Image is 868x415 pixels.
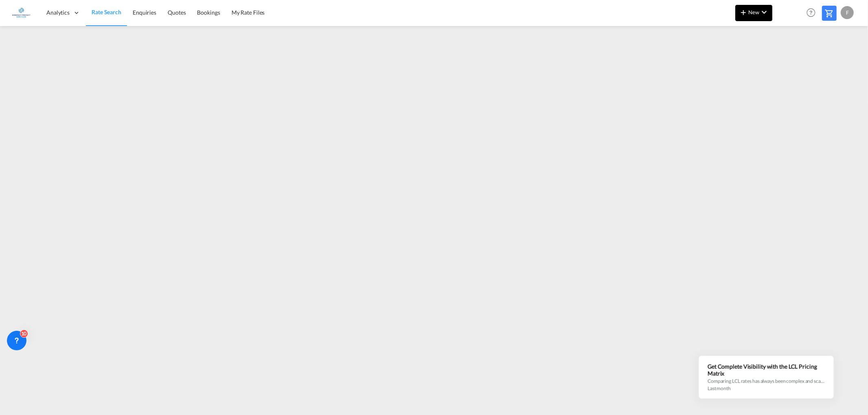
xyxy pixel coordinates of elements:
span: Quotes [168,9,186,16]
img: e1326340b7c511ef854e8d6a806141ad.jpg [12,4,31,22]
md-icon: icon-plus 400-fg [739,7,748,17]
span: My Rate Files [232,9,265,16]
span: Help [804,6,818,20]
span: Enquiries [133,9,156,16]
div: Help [804,6,822,20]
div: F [841,6,854,19]
span: Analytics [46,9,70,17]
span: Bookings [197,9,220,16]
md-icon: icon-chevron-down [759,7,769,17]
span: New [739,9,769,15]
span: Rate Search [92,9,121,15]
button: icon-plus 400-fgNewicon-chevron-down [735,5,772,21]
